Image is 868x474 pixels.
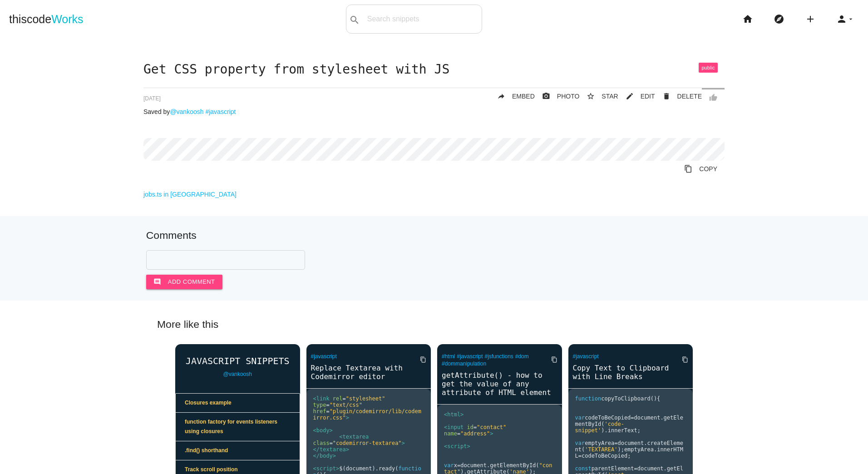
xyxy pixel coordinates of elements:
[490,462,536,469] span: getElementById
[346,415,349,421] span: >
[575,421,624,434] span: 'code-snippet'
[582,446,585,453] span: (
[637,465,664,472] span: document
[544,351,557,368] a: Copy to Clipboard
[627,453,631,459] span: ;
[634,415,661,421] span: document
[467,424,473,430] span: id
[176,394,300,413] a: Closures example
[836,5,847,34] i: person
[664,465,667,472] span: .
[601,427,607,434] span: ).
[637,427,641,434] span: ;
[420,351,426,368] i: content_copy
[153,275,161,289] i: comment
[444,443,470,449] span: <script>
[313,402,326,408] span: type
[655,88,702,104] a: Delete Post
[585,440,614,446] span: emptyArea
[170,108,203,115] a: @vankoosh
[143,63,725,77] h1: Get CSS property from stylesheet with JS
[379,465,395,472] span: ready
[660,415,663,421] span: .
[568,363,693,382] a: Copy Text to Clipboard with Line Breaks
[313,453,336,459] span: </body>
[587,88,595,104] i: star_border
[444,411,464,418] span: <html>
[742,5,753,34] i: home
[662,88,671,104] i: delete
[575,440,585,446] span: var
[644,440,647,446] span: .
[346,5,363,33] button: search
[473,424,477,430] span: =
[175,356,300,366] a: JAVASCRIPT SNIPPETS
[575,415,585,421] span: var
[585,415,631,421] span: codeToBeCopied
[339,465,342,472] span: $
[631,415,634,421] span: =
[601,421,604,427] span: (
[487,462,490,469] span: .
[346,465,372,472] span: document
[343,465,346,472] span: (
[454,462,457,469] span: x
[654,446,657,453] span: .
[551,351,557,368] i: content_copy
[512,93,535,100] span: EMBED
[634,465,637,472] span: =
[333,395,343,402] span: rel
[460,462,487,469] span: document
[457,353,483,360] a: #javascript
[578,453,582,459] span: =
[490,430,493,437] span: >
[497,88,505,104] i: reply
[444,430,457,437] span: name
[146,230,722,241] h5: Comments
[624,446,654,453] span: emptyArea
[477,424,506,430] span: "contact"
[51,13,83,25] span: Works
[805,5,816,34] i: add
[573,353,599,360] a: #javascript
[442,360,486,367] a: #dommanipulation
[313,408,326,415] span: href
[176,441,300,460] a: .find() shorthand
[143,319,725,330] h5: More like this
[575,446,683,459] span: innerHTML
[601,395,650,402] span: copyToClipboard
[176,413,300,441] a: function factory for events listeners using closures
[223,371,252,377] a: @vankoosh
[535,88,580,104] a: photo_cameraPHOTO
[372,465,379,472] span: ).
[460,430,490,437] span: "address"
[313,408,421,421] span: "plugin/codemirror/lib/codemirror.css"
[575,415,683,427] span: getElementById
[395,465,398,472] span: (
[557,93,580,100] span: PHOTO
[617,446,624,453] span: );
[330,440,333,446] span: =
[143,108,725,115] p: Saved by
[313,465,340,472] span: <script>
[346,395,385,402] span: "stylesheet"
[9,5,84,34] a: thiscodeWorks
[579,88,618,104] button: star_borderSTAR
[343,395,346,402] span: =
[313,440,330,446] span: class
[457,462,460,469] span: =
[582,453,627,459] span: codeToBeCopied
[311,353,337,360] a: #javascript
[413,351,426,368] a: Copy to Clipboard
[585,446,617,453] span: 'TEXTAREA'
[306,363,431,382] a: Replace Textarea with Codemirror editor
[333,440,402,446] span: "codemirror-textarea"
[515,353,529,360] a: #dom
[146,275,222,289] button: commentAdd comment
[651,395,661,402] span: (){
[847,5,854,34] i: arrow_drop_down
[536,462,539,469] span: (
[626,88,634,104] i: mode_edit
[484,353,513,360] a: #jsfunctions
